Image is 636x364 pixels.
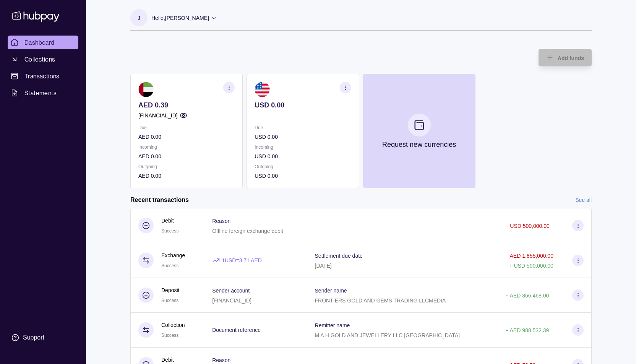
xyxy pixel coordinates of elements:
[8,86,78,100] a: Statements
[138,14,140,22] p: J
[138,162,235,171] p: Outgoing
[24,88,57,97] span: Statements
[138,172,235,180] p: AED 0.00
[8,52,78,66] a: Collections
[161,286,179,294] p: Deposit
[138,123,235,132] p: Due
[255,82,270,97] img: us
[24,38,55,47] span: Dashboard
[24,71,60,81] span: Transactions
[575,196,592,204] a: See all
[212,228,283,234] p: Offline foreign exchange debit
[222,256,262,265] p: 1 USD = 3.71 AED
[24,55,55,64] span: Collections
[161,356,178,364] p: Debit
[315,253,363,259] p: Settlement due date
[255,101,351,109] p: USD 0.00
[161,263,178,268] span: Success
[255,143,351,151] p: Incoming
[212,297,251,304] p: [FINANCIAL_ID]
[212,357,230,363] p: Reason
[212,288,250,294] p: Sender account
[505,223,550,229] p: − USD 500,000.00
[315,297,446,304] p: FRONTIERS GOLD AND GEMS TRADING LLCMEDIA
[138,111,178,120] p: [FINANCIAL_ID]
[138,152,235,161] p: AED 0.00
[138,82,154,97] img: ae
[505,253,553,259] p: − AED 1,855,000.00
[255,172,351,180] p: USD 0.00
[505,292,549,299] p: + AED 866,468.00
[255,123,351,132] p: Due
[161,251,185,260] p: Exchange
[212,327,261,333] p: Document reference
[539,49,592,66] button: Add funds
[161,228,178,234] span: Success
[363,74,475,188] button: Request new currencies
[138,143,235,151] p: Incoming
[315,263,332,269] p: [DATE]
[212,218,230,224] p: Reason
[509,263,553,269] p: + USD 500,000.00
[161,321,185,329] p: Collection
[505,327,549,333] p: + AED 988,532.39
[130,196,189,204] h2: Recent transactions
[161,216,178,225] p: Debit
[161,298,178,303] span: Success
[161,333,178,338] span: Success
[8,330,78,346] a: Support
[382,140,456,149] p: Request new currencies
[315,322,350,328] p: Remitter name
[23,333,44,342] div: Support
[255,133,351,141] p: USD 0.00
[8,69,78,83] a: Transactions
[138,101,235,109] p: AED 0.39
[151,14,209,22] p: Hello, [PERSON_NAME]
[558,55,584,61] span: Add funds
[138,133,235,141] p: AED 0.00
[255,152,351,161] p: USD 0.00
[315,288,347,294] p: Sender name
[8,36,78,49] a: Dashboard
[315,332,460,338] p: M A H GOLD AND JEWELLERY LLC [GEOGRAPHIC_DATA]
[255,162,351,171] p: Outgoing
